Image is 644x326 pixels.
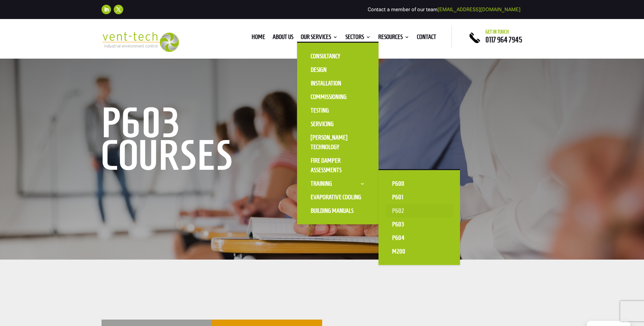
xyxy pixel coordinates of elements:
a: P602 [385,204,453,218]
a: P601 [385,190,453,204]
a: Installation [304,77,372,90]
a: Training [304,177,372,190]
a: Testing [304,104,372,117]
span: Get in touch [485,29,509,35]
a: Our Services [301,35,338,42]
a: P603 [385,218,453,231]
img: 2023-09-27T08_35_16.549ZVENT-TECH---Clear-background [102,32,179,52]
a: Evaporative Cooling [304,190,372,204]
a: Fire Damper Assessments [304,154,372,177]
a: Follow on LinkedIn [102,5,111,14]
a: P600 [385,177,453,190]
a: [PERSON_NAME] Technology [304,131,372,154]
a: Contact [417,35,436,42]
a: Follow on X [114,5,123,14]
a: M200 [385,245,453,258]
a: Building Manuals [304,204,372,218]
a: Design [304,63,372,77]
h1: P603 Courses [102,106,309,175]
a: Home [252,35,265,42]
a: P604 [385,231,453,245]
a: Resources [378,35,409,42]
a: About us [273,35,293,42]
span: Contact a member of our team [368,6,520,13]
a: Consultancy [304,49,372,63]
a: 0117 964 7945 [485,36,522,44]
a: Servicing [304,117,372,131]
a: [EMAIL_ADDRESS][DOMAIN_NAME] [438,6,520,13]
a: Sectors [345,35,371,42]
a: Commissioning [304,90,372,104]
